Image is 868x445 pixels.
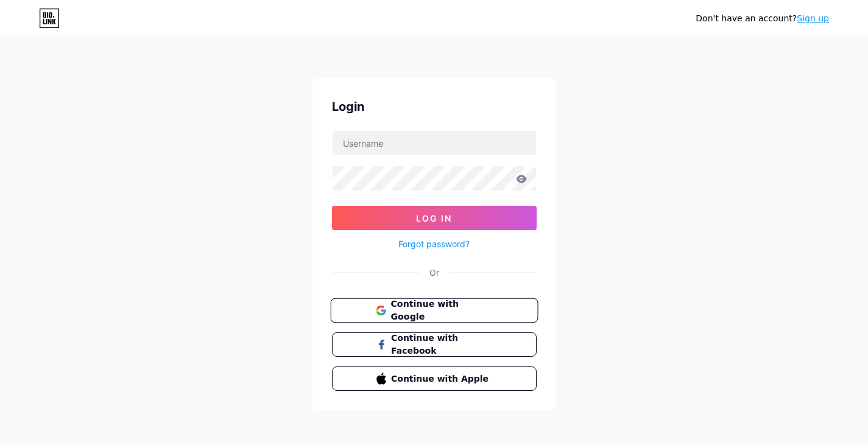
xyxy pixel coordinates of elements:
a: Continue with Google [332,298,537,323]
span: Continue with Apple [391,373,492,385]
span: Log In [416,213,452,223]
div: Login [332,97,537,116]
div: Don't have an account? [696,12,829,25]
div: Or [429,266,439,279]
a: Forgot password? [398,237,470,250]
a: Sign up [797,13,829,23]
span: Continue with Google [390,298,492,324]
button: Continue with Apple [332,366,537,391]
button: Log In [332,206,537,230]
button: Continue with Google [330,298,538,323]
span: Continue with Facebook [391,332,492,357]
button: Continue with Facebook [332,332,537,357]
input: Username [333,131,536,155]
